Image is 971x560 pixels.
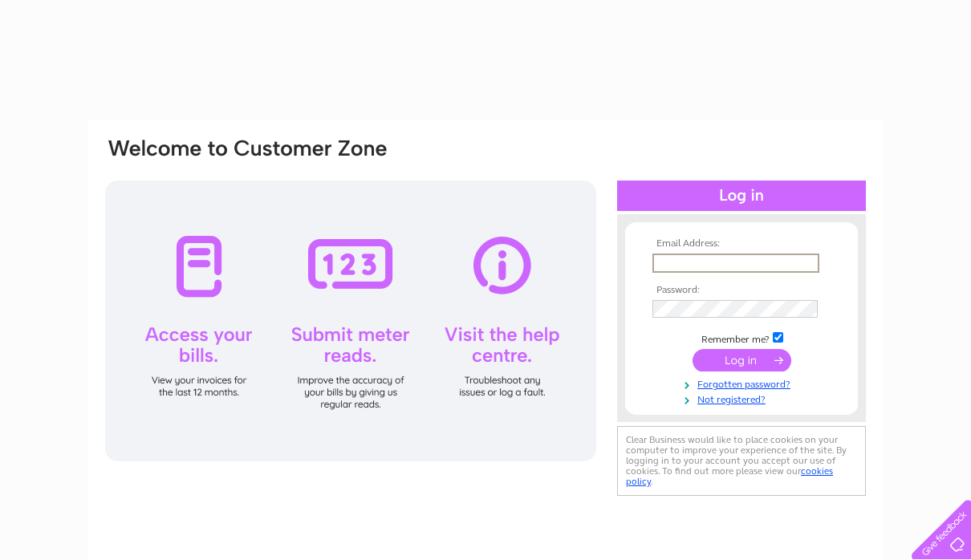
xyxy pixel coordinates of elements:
[626,465,833,487] a: cookies policy
[648,238,835,250] th: Email Address:
[652,391,835,406] a: Not registered?
[617,426,866,496] div: Clear Business would like to place cookies on your computer to improve your experience of the sit...
[652,375,835,391] a: Forgotten password?
[693,349,791,371] input: Submit
[648,330,835,346] td: Remember me?
[648,285,835,296] th: Password:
